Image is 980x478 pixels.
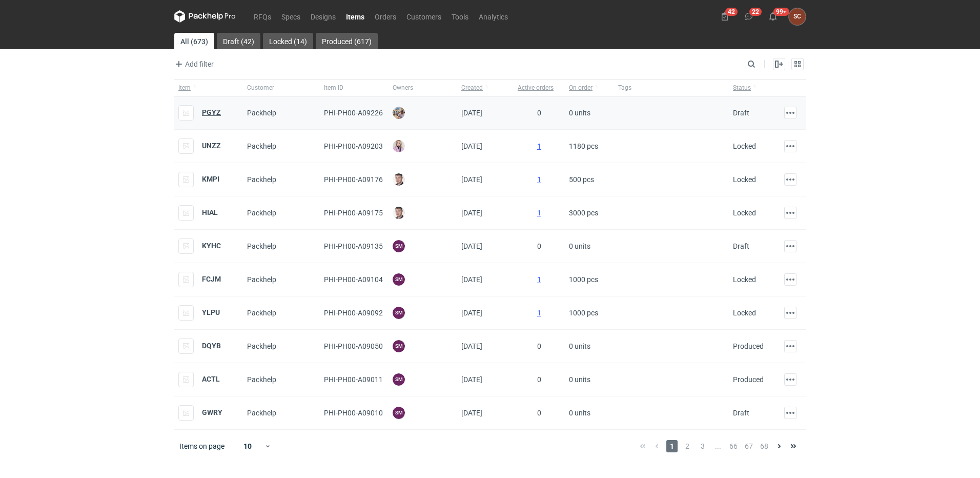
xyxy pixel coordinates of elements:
div: Locked [733,308,756,318]
strong: KMPI [202,175,219,183]
div: 1000 pcs [565,263,614,296]
a: 1 [537,309,541,317]
span: Packhelp [247,375,276,384]
span: PHI-PH00-A09011 [324,375,383,384]
figcaption: SM [393,407,405,419]
strong: HIAL [202,208,218,216]
span: Item ID [324,84,343,92]
div: [DATE] [457,263,514,296]
a: Customers [401,10,446,23]
img: Maciej Sikora [393,173,405,186]
span: Packhelp [247,409,276,417]
span: PHI-PH00-A09176 [324,175,383,184]
a: UNZZ [202,142,221,150]
a: Produced (617) [316,33,378,49]
span: Created [461,84,483,92]
div: 0 units [565,330,614,363]
a: All (673) [174,33,214,49]
div: 3000 pcs [565,196,614,230]
span: PHI-PH00-A09010 [324,409,383,417]
a: GWRY [202,408,222,416]
span: Packhelp [247,309,276,317]
span: Packhelp [247,109,276,117]
a: Specs [276,10,305,23]
button: Actions [784,107,797,119]
div: Locked [733,208,756,218]
button: Item [174,79,243,96]
span: PHI-PH00-A09092 [324,309,383,317]
span: Item [178,84,191,92]
svg: Packhelp Pro [174,10,236,23]
span: Active orders [518,84,554,92]
button: SC [789,8,806,25]
button: Status [729,79,780,96]
img: Klaudia Wiśniewska [393,140,405,152]
span: Packhelp [247,242,276,250]
a: DQYB [202,342,221,350]
a: ACTL [202,375,220,383]
button: Created [457,79,514,96]
div: 0 units [565,396,614,430]
span: 1180 pcs [569,138,598,154]
div: Draft [733,408,749,418]
a: FCJM [202,275,221,283]
span: 66 [728,440,739,452]
button: Actions [784,407,797,419]
span: Status [733,84,751,92]
div: [DATE] [457,363,514,396]
span: Packhelp [247,142,276,150]
span: Owners [393,84,413,92]
button: Actions [784,173,797,186]
img: Maciej Sikora [393,207,405,219]
a: Orders [370,10,401,23]
span: 0 units [569,405,590,421]
figcaption: SM [393,240,405,252]
span: On order [569,84,593,92]
span: 3 [697,440,708,452]
span: 2 [682,440,693,452]
button: Actions [784,140,797,152]
div: [DATE] [457,196,514,230]
span: 0 units [569,371,590,388]
span: Packhelp [247,275,276,284]
span: 3000 pcs [569,205,598,221]
a: KYHC [202,242,221,250]
span: 1 [666,440,678,452]
span: 500 pcs [569,171,594,188]
button: 99+ [765,8,781,25]
button: Actions [784,373,797,386]
figcaption: SM [393,273,405,286]
div: [DATE] [457,230,514,263]
a: 1 [537,209,541,217]
a: Tools [446,10,474,23]
a: RFQs [249,10,276,23]
figcaption: SM [393,340,405,352]
div: [DATE] [457,130,514,163]
a: 1 [537,175,541,184]
div: 10 [231,439,264,453]
span: PHI-PH00-A09104 [324,275,383,284]
div: [DATE] [457,330,514,363]
span: Add filter [173,58,214,70]
div: Produced [733,374,764,385]
div: [DATE] [457,396,514,430]
input: Search [745,58,778,70]
div: 1180 pcs [565,130,614,163]
span: 0 [537,375,541,384]
div: [DATE] [457,296,514,330]
span: PHI-PH00-A09135 [324,242,383,250]
button: Actions [784,340,797,352]
button: Actions [784,307,797,319]
span: PHI-PH00-A09050 [324,342,383,350]
a: Locked (14) [263,33,313,49]
a: YLPU [202,308,220,316]
div: Draft [733,108,749,118]
span: Customer [247,84,274,92]
div: Sylwia Cichórz [789,8,806,25]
